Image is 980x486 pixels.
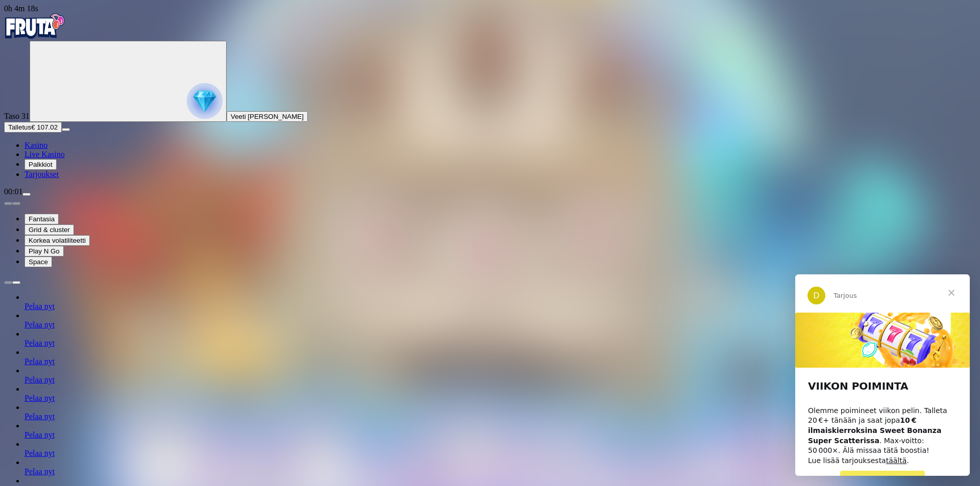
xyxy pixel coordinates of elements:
a: Pelaa nyt [24,302,55,311]
img: reward progress [187,83,223,119]
span: Taso 31 [4,112,30,120]
span: Talletus [8,123,31,131]
a: Pelaa nyt [24,357,55,366]
span: PELAA NYT [65,201,110,209]
span: Space [29,258,48,266]
a: Pelaa nyt [24,375,55,384]
button: Fantasia [24,214,59,224]
button: reward progress [30,41,227,122]
button: next slide [12,281,20,284]
nav: Primary [4,13,976,179]
a: Kasino [24,141,47,149]
button: prev slide [4,202,12,205]
span: Korkea volatiliteetti [29,237,86,244]
span: Grid & cluster [29,226,70,234]
button: next slide [12,202,20,205]
span: Palkkiot [29,161,53,168]
span: 00:01 [4,187,22,196]
button: Talletusplus icon€ 107.02 [4,122,62,133]
span: user session time [4,4,38,13]
iframe: Intercom live chat viesti [795,274,970,476]
a: Pelaa nyt [24,394,55,402]
button: menu [22,193,31,196]
span: Play N Go [29,247,60,255]
button: Korkea volatiliteetti [24,235,90,246]
a: PELAA NYT [45,196,130,215]
span: Fantasia [29,215,55,223]
a: Pelaa nyt [24,320,55,329]
button: Veeti [PERSON_NAME] [227,111,308,122]
button: Palkkiot [24,159,57,170]
a: Pelaa nyt [24,412,55,421]
a: Pelaa nyt [24,339,55,347]
a: Fruta [4,32,65,40]
a: Tarjoukset [24,170,59,178]
a: Pelaa nyt [24,467,55,476]
button: Grid & cluster [24,224,74,235]
button: Play N Go [24,246,64,257]
button: prev slide [4,281,12,284]
img: Fruta [4,13,65,39]
a: Pelaa nyt [24,430,55,439]
span: € 107.02 [31,123,58,131]
button: Space [24,257,52,267]
nav: Main menu [4,141,976,179]
a: Live Kasino [24,150,65,159]
a: Pelaa nyt [24,449,55,457]
button: menu [62,128,70,131]
span: Veeti [PERSON_NAME] [231,113,304,120]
